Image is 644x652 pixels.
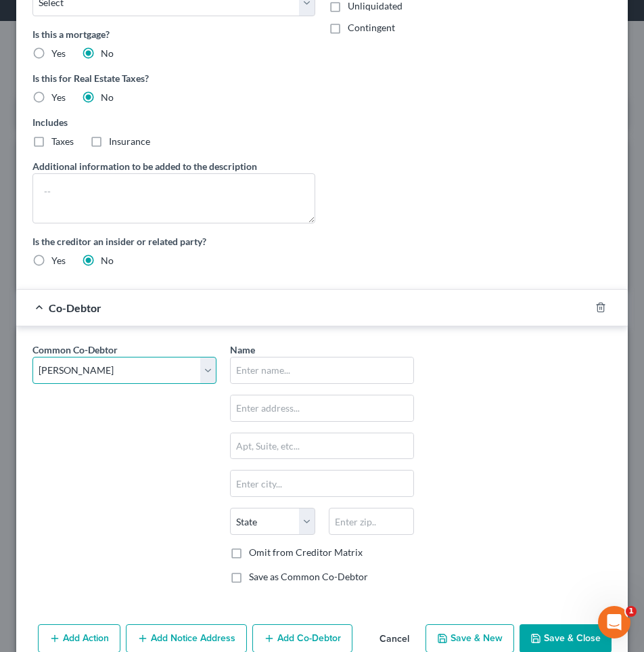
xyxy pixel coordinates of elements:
label: Common Co-Debtor [32,343,118,357]
span: Contingent [348,22,395,33]
span: Yes [51,255,66,266]
span: No [101,255,114,266]
label: Save as Common Co-Debtor [249,570,368,584]
label: Is this for Real Estate Taxes? [32,71,315,85]
input: Enter address... [231,395,413,421]
span: No [101,91,114,103]
span: 1 [626,606,637,617]
span: No [101,47,114,59]
input: Enter name... [231,357,413,383]
label: Is the creditor an insider or related party? [32,234,315,248]
label: Is this a mortgage? [32,27,315,41]
span: Name [230,344,255,355]
input: Enter zip.. [329,508,414,535]
span: Co-Debtor [49,301,101,314]
label: Omit from Creditor Matrix [249,546,363,559]
span: Insurance [109,135,150,147]
input: Enter city... [231,471,413,496]
span: Yes [51,91,66,103]
iframe: Intercom live chat [598,606,630,638]
input: Apt, Suite, etc... [231,433,413,459]
span: Taxes [51,135,74,147]
span: Yes [51,47,66,59]
label: Includes [32,115,315,129]
label: Additional information to be added to the description [32,159,257,173]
